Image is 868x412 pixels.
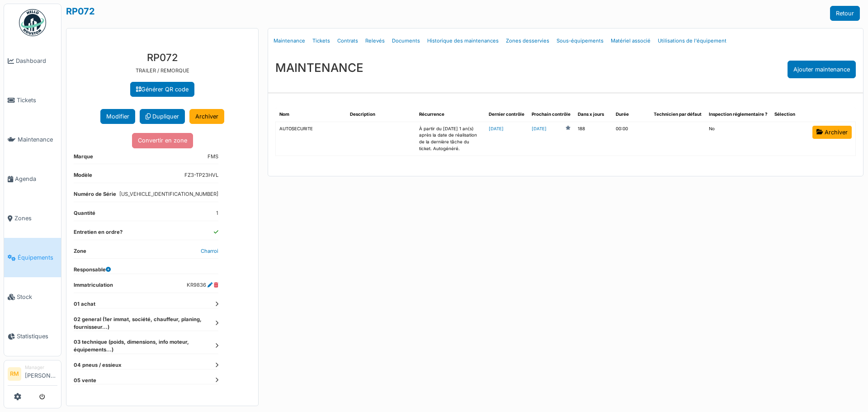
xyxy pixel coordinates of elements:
[25,364,57,371] div: Manager
[309,30,334,52] a: Tickets
[574,122,612,156] td: 188
[362,30,388,52] a: Relevés
[388,30,424,52] a: Documents
[334,30,362,52] a: Contrats
[4,81,61,120] a: Tickets
[18,135,57,144] span: Maintenance
[553,30,607,52] a: Sous-équipements
[25,364,57,384] li: [PERSON_NAME]
[16,57,57,65] span: Dashboard
[208,153,218,161] dd: FMS
[8,364,57,386] a: RM Manager[PERSON_NAME]
[74,266,111,274] dt: Responsable
[612,108,650,122] th: Durée
[270,30,309,52] a: Maintenance
[4,317,61,356] a: Statistiques
[528,108,574,122] th: Prochain contrôle
[424,30,502,52] a: Historique des maintenances
[74,338,218,354] dt: 03 technique (poids, dimensions, info moteur, équipements...)
[187,281,218,289] dd: KR9836
[216,209,218,217] dd: 1
[4,277,61,317] a: Stock
[201,248,218,254] a: Charroi
[650,108,705,122] th: Technicien par défaut
[184,171,218,179] dd: FZ3-TP23HVL
[4,159,61,199] a: Agenda
[74,190,116,202] dt: Numéro de Série
[502,30,553,52] a: Zones desservies
[189,109,224,124] a: Archiver
[74,67,251,75] p: TRAILER / REMORQUE
[346,108,416,122] th: Description
[130,82,194,97] a: Générer QR code
[830,6,860,21] a: Retour
[74,209,95,221] dt: Quantité
[812,126,852,139] a: Archiver
[17,293,57,301] span: Stock
[415,122,485,156] td: À partir du [DATE] 1 an(s) après la date de réalisation de la dernière tâche du ticket. Autogénéré.
[74,228,123,240] dt: Entretien en ordre?
[17,96,57,104] span: Tickets
[15,175,57,183] span: Agenda
[4,199,61,238] a: Zones
[485,108,528,122] th: Dernier contrôle
[74,316,218,331] dt: 02 general (1er immat, société, chauffeur, planing, fournisseur...)
[4,41,61,81] a: Dashboard
[74,361,218,369] dt: 04 pneus / essieux
[788,61,856,78] div: Ajouter maintenance
[771,108,809,122] th: Sélection
[100,109,135,124] button: Modifier
[74,281,113,293] dt: Immatriculation
[18,253,57,262] span: Équipements
[532,126,547,133] a: [DATE]
[4,238,61,277] a: Équipements
[17,332,57,341] span: Statistiques
[4,120,61,159] a: Maintenance
[74,153,93,164] dt: Marque
[574,108,612,122] th: Dans x jours
[607,30,654,52] a: Matériel associé
[74,171,92,183] dt: Modèle
[74,247,86,259] dt: Zone
[275,61,363,75] h3: MAINTENANCE
[489,126,504,131] a: [DATE]
[415,108,485,122] th: Récurrence
[276,122,346,156] td: AUTOSECURITE
[654,30,730,52] a: Utilisations de l'équipement
[705,108,771,122] th: Inspection réglementaire ?
[74,300,218,308] dt: 01 achat
[119,190,218,198] dd: [US_VEHICLE_IDENTIFICATION_NUMBER]
[709,126,715,131] span: translation missing: fr.shared.no
[140,109,185,124] a: Dupliquer
[66,6,95,17] a: RP072
[74,377,218,384] dt: 05 vente
[19,9,46,36] img: Badge_color-CXgf-gQk.svg
[74,52,251,63] h3: RP072
[612,122,650,156] td: 00:00
[276,108,346,122] th: Nom
[8,367,21,381] li: RM
[14,214,57,223] span: Zones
